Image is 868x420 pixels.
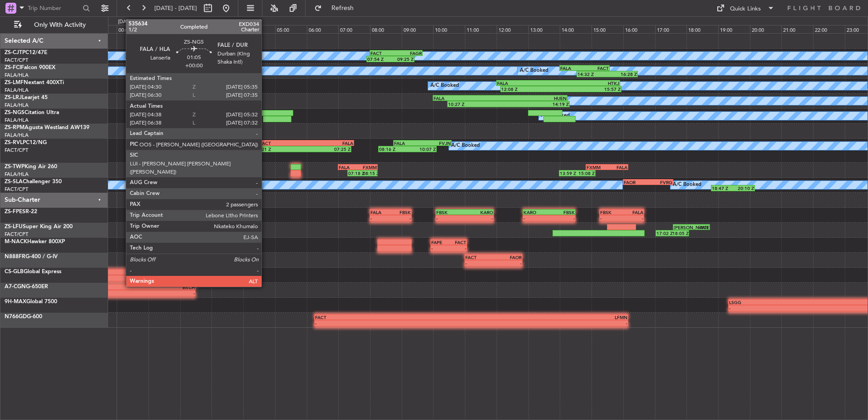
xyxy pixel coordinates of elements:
[324,5,362,11] span: Refresh
[449,245,467,251] div: -
[549,215,574,221] div: -
[5,80,24,85] span: ZS-LMF
[5,179,23,185] span: ZS-SLA
[5,269,61,275] a: CS-GLBGlobal Express
[255,146,302,152] div: 04:21 Z
[813,25,845,33] div: 22:00
[549,210,574,215] div: FBSK
[5,231,28,238] a: FACT/CPT
[672,230,688,236] div: 18:05 Z
[464,215,493,221] div: -
[623,25,655,33] div: 16:00
[5,147,28,154] a: FACT/CPT
[430,79,459,93] div: A/C Booked
[431,245,449,251] div: -
[310,1,365,15] button: Refresh
[523,215,549,221] div: -
[451,139,480,153] div: A/C Booked
[338,25,370,33] div: 07:00
[5,179,62,185] a: ZS-SLAChallenger 350
[464,210,493,215] div: KARO
[422,140,450,146] div: FVJN
[558,80,620,86] div: HTKJ
[5,80,64,85] a: ZS-LMFNextant 400XTi
[577,170,595,176] div: 15:08 Z
[471,320,627,326] div: -
[370,50,396,56] div: FACT
[493,255,522,260] div: FAOR
[712,185,733,191] div: 18:47 Z
[5,140,23,145] span: ZS-RVL
[436,210,464,215] div: FBSK
[561,86,620,92] div: 15:57 Z
[5,209,37,215] a: ZS-FPESR-22
[624,180,648,185] div: FAOR
[5,95,22,100] span: ZS-LRJ
[5,186,28,193] a: FACT/CPT
[315,315,471,320] div: FACT
[5,50,22,55] span: ZS-CJT
[5,125,89,130] a: ZS-RPMAgusta Westland AW139
[560,25,592,33] div: 14:00
[154,4,197,12] span: [DATE] - [DATE]
[243,25,275,33] div: 04:00
[648,180,672,185] div: FVRG
[390,56,414,62] div: 09:25 Z
[465,25,497,33] div: 11:00
[180,25,212,33] div: 02:00
[5,314,42,320] a: N766GDG-600
[5,102,29,109] a: FALA/HLA
[493,260,522,266] div: -
[449,240,467,245] div: FACT
[686,25,718,33] div: 18:00
[674,225,691,230] div: [PERSON_NAME]
[592,25,623,33] div: 15:00
[600,210,622,215] div: FBSK
[607,71,637,77] div: 16:28 Z
[5,269,24,275] span: CS-GLB
[5,224,23,230] span: ZS-LFU
[607,165,627,170] div: FALA
[5,171,29,178] a: FALA/HLA
[655,25,687,33] div: 17:00
[436,215,464,221] div: -
[260,140,306,146] div: FACT
[5,57,28,64] a: FACT/CPT
[5,50,47,55] a: ZS-CJTPC12/47E
[448,101,508,107] div: 10:27 Z
[471,315,627,320] div: LFMN
[523,210,549,215] div: KARO
[5,110,59,115] a: ZS-NGSCitation Ultra
[5,254,25,260] span: N888FR
[560,65,584,71] div: FALA
[656,230,672,236] div: 17:02 Z
[339,165,358,170] div: FALA
[673,178,701,192] div: A/C Booked
[577,71,607,77] div: 14:32 Z
[396,50,421,56] div: FAGR
[117,25,148,33] div: 00:00
[306,140,353,146] div: FALA
[5,254,58,260] a: N888FRG-400 / G-IV
[691,225,709,230] div: FACT
[497,80,558,86] div: FALA
[5,239,65,245] a: M-NACKHawker 800XP
[718,25,750,33] div: 19:00
[621,215,643,221] div: -
[5,164,57,170] a: ZS-TWPKing Air 260
[5,140,47,145] a: ZS-RVLPC12/NG
[541,109,570,123] div: A/C Booked
[5,87,29,94] a: FALA/HLA
[5,72,29,79] a: FALA/HLA
[363,170,377,176] div: 08:15 Z
[307,25,339,33] div: 06:00
[433,25,465,33] div: 10:00
[148,25,180,33] div: 01:00
[358,165,377,170] div: FXMM
[315,320,471,326] div: -
[434,95,500,101] div: FALA
[560,170,577,176] div: 13:59 Z
[587,165,607,170] div: FXMM
[585,65,609,71] div: FACT
[5,299,26,305] span: 9H-MAX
